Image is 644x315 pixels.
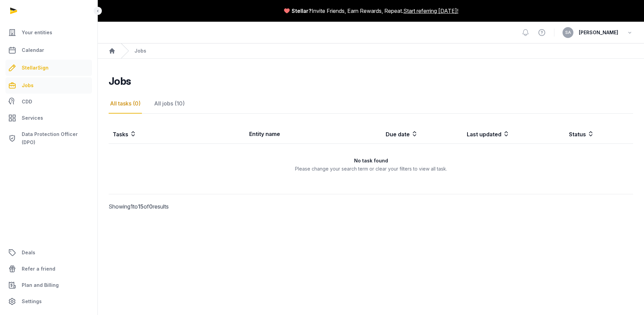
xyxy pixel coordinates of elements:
[5,95,92,109] a: CDD
[463,124,565,144] th: Last updated
[134,47,146,54] div: Jobs
[22,28,52,37] span: Your entities
[5,293,92,310] a: Settings
[22,130,89,146] span: Data Protection Officer (DPO)
[109,194,232,219] p: Showing to of results
[109,157,633,164] h3: No task found
[5,110,92,126] a: Services
[22,297,42,306] span: Settings
[5,277,92,293] a: Plan and Billing
[109,124,245,144] th: Tasks
[5,261,92,277] a: Refer a friend
[22,265,55,273] span: Refer a friend
[5,77,92,94] a: Jobs
[292,7,312,15] span: Stellar?
[5,244,92,261] a: Deals
[22,81,34,90] span: Jobs
[565,31,571,35] span: SA
[109,94,142,114] div: All tasks (0)
[579,28,618,37] span: [PERSON_NAME]
[5,24,92,41] a: Your entities
[22,249,35,257] span: Deals
[245,124,382,144] th: Entity name
[138,203,144,210] span: 15
[22,46,44,54] span: Calendar
[22,64,49,72] span: StellarSign
[5,42,92,58] a: Calendar
[153,94,186,114] div: All jobs (10)
[109,75,633,87] h2: Jobs
[403,7,458,15] a: Start referring [DATE]!
[130,203,133,210] span: 1
[22,281,59,289] span: Plan and Billing
[5,60,92,76] a: StellarSign
[5,127,92,149] a: Data Protection Officer (DPO)
[22,114,43,122] span: Services
[98,43,644,59] nav: Breadcrumb
[22,98,32,106] span: CDD
[149,203,153,210] span: 0
[563,27,573,38] button: SA
[109,94,633,114] nav: Tabs
[565,124,632,144] th: Status
[382,124,463,144] th: Due date
[109,165,633,172] p: Please change your search term or clear your filters to view all task.
[522,236,644,315] iframe: Chat Widget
